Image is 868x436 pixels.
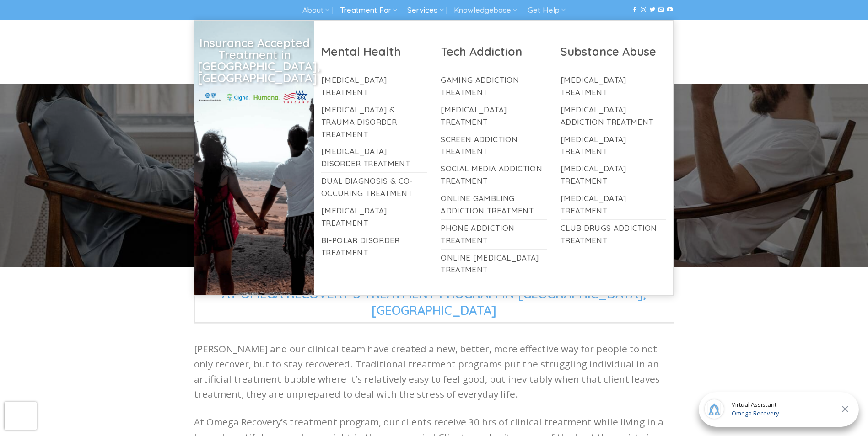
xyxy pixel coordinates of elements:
[561,220,667,249] a: Club Drugs Addiction Treatment
[321,101,427,143] a: [MEDICAL_DATA] & Trauma Disorder Treatment
[321,143,427,172] a: [MEDICAL_DATA] Disorder Treatment
[194,341,674,402] p: [PERSON_NAME] and our clinical team have created a new, better, more effective way for people to ...
[561,190,667,219] a: [MEDICAL_DATA] Treatment
[302,2,329,19] a: About
[441,131,547,160] a: Screen Addiction Treatment
[441,190,547,219] a: Online Gambling Addiction Treatment
[321,173,427,202] a: Dual Diagnosis & Co-Occuring Treatment
[632,7,637,13] a: Follow on Facebook
[441,160,547,190] a: Social Media Addiction Treatment
[321,44,427,59] h2: Mental Health
[340,2,397,19] a: Treatment For
[561,44,667,59] h2: Substance Abuse
[321,72,427,101] a: [MEDICAL_DATA] Treatment
[321,232,427,261] a: Bi-Polar Disorder Treatment
[441,72,547,101] a: Gaming Addiction Treatment
[561,72,667,101] a: [MEDICAL_DATA] Treatment
[194,282,674,323] span: At Omega Recovery’s Treatment Program in [GEOGRAPHIC_DATA],[GEOGRAPHIC_DATA]
[561,160,667,190] a: [MEDICAL_DATA] Treatment
[454,2,517,19] a: Knowledgebase
[321,202,427,232] a: [MEDICAL_DATA] Treatment
[198,37,311,84] h2: Insurance Accepted Treatment in [GEOGRAPHIC_DATA], [GEOGRAPHIC_DATA]
[658,7,664,13] a: Send us an email
[441,250,547,279] a: Online [MEDICAL_DATA] Treatment
[650,7,655,13] a: Follow on Twitter
[441,220,547,249] a: Phone Addiction Treatment
[407,2,443,19] a: Services
[641,7,646,13] a: Follow on Instagram
[441,101,547,131] a: [MEDICAL_DATA] Treatment
[441,44,547,59] h2: Tech Addiction
[561,131,667,160] a: [MEDICAL_DATA] Treatment
[187,168,681,180] p: Get ongoing support in your journey to recovery with partial hospitalization treatment at Omega R...
[561,101,667,131] a: [MEDICAL_DATA] Addiction Treatment
[528,2,566,19] a: Get Help
[667,7,673,13] a: Follow on YouTube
